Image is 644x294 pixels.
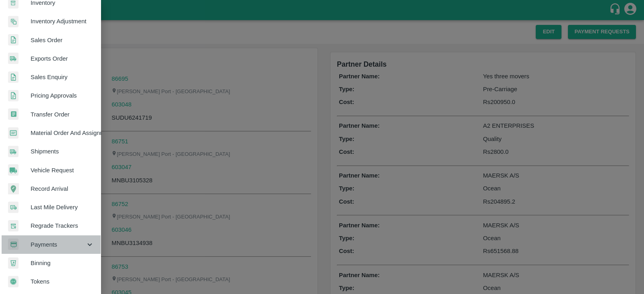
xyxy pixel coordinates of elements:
span: Shipments [31,147,94,156]
span: Exports Order [31,54,94,63]
img: sales [8,71,19,83]
img: shipments [8,53,19,64]
span: Last Mile Delivery [31,203,94,212]
img: inventory [8,16,19,27]
span: Sales Order [31,36,94,45]
img: delivery [8,202,19,213]
img: tokens [8,276,19,288]
span: Tokens [31,277,94,286]
span: Sales Enquiry [31,73,94,82]
img: sales [8,34,19,46]
span: Payments [31,240,85,249]
img: shipments [8,146,19,157]
img: whTracker [8,220,19,232]
img: recordArrival [8,183,19,194]
img: bin [8,257,19,269]
span: Regrade Trackers [31,221,94,230]
img: sales [8,90,19,102]
img: whTransfer [8,108,19,120]
span: Vehicle Request [31,166,94,175]
span: Record Arrival [31,184,94,193]
span: Inventory Adjustment [31,17,94,26]
span: Transfer Order [31,110,94,119]
img: centralMaterial [8,127,19,139]
span: Binning [31,259,94,267]
img: payment [8,239,19,250]
img: vehicle [8,164,19,176]
span: Pricing Approvals [31,91,94,100]
span: Material Order And Assignment [31,129,94,137]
